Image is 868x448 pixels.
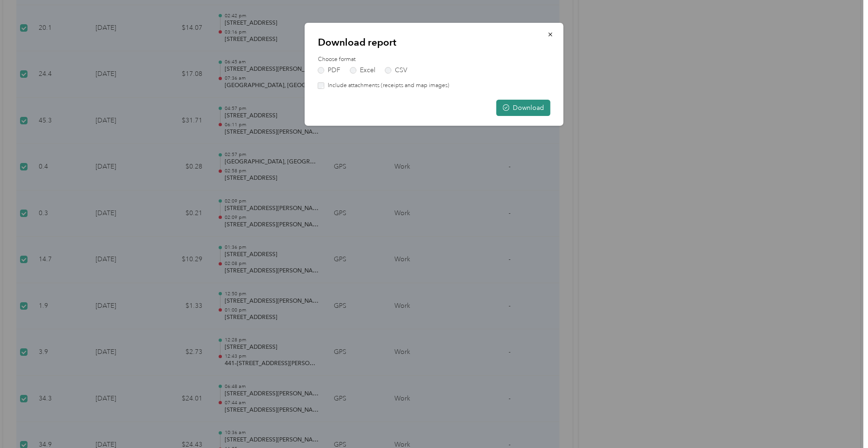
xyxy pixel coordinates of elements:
[318,67,340,74] label: PDF
[350,67,375,74] label: Excel
[318,55,551,64] label: Choose format
[324,81,449,90] label: Include attachments (receipts and map images)
[496,100,551,116] button: Download
[385,67,407,74] label: CSV
[318,36,551,49] p: Download report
